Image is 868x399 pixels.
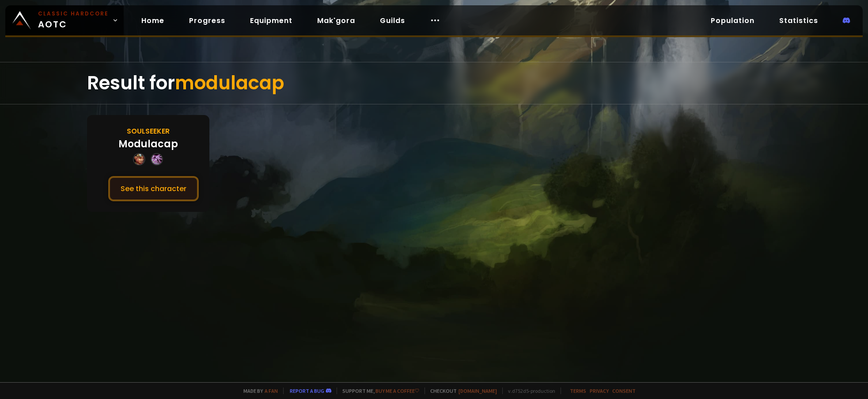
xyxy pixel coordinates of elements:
[310,12,362,30] a: Mak'gora
[182,12,232,30] a: Progress
[337,387,419,394] span: Support me,
[265,387,278,394] a: a fan
[570,387,586,394] a: Terms
[704,12,762,30] a: Population
[425,387,497,394] span: Checkout
[459,387,497,394] a: [DOMAIN_NAME]
[134,12,171,30] a: Home
[502,387,555,394] span: v. d752d5 - production
[612,387,636,394] a: Consent
[5,5,124,35] a: Classic HardcoreAOTC
[127,126,170,137] div: Soulseeker
[375,387,419,394] a: Buy me a coffee
[373,12,412,30] a: Guilds
[108,176,199,201] button: See this character
[38,10,109,31] span: AOTC
[290,387,324,394] a: Report a bug
[175,70,284,96] span: modulacap
[38,10,109,18] small: Classic Hardcore
[238,387,278,394] span: Made by
[243,12,299,30] a: Equipment
[590,387,609,394] a: Privacy
[772,12,825,30] a: Statistics
[87,62,781,104] div: Result for
[118,137,178,151] div: Modulacap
